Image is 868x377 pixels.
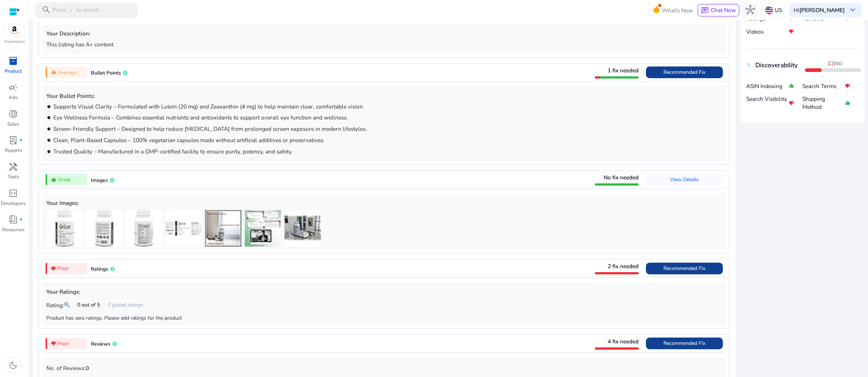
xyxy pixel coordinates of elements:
[51,266,57,271] mat-icon: thumb_down_alt
[46,40,722,49] p: This listing has A+ content
[646,174,723,186] button: View Details
[746,62,752,68] mat-icon: search
[165,210,202,247] img: 41bUXn1HjbL._AC_US40_.jpg
[4,24,26,36] img: amazon.svg
[1,200,26,207] p: Developers
[745,5,755,15] span: hub
[68,6,75,15] span: /
[46,115,51,120] mat-icon: brightness_1
[284,210,321,247] img: 41ot+AUvGGL._AC_US40_.jpg
[662,4,693,17] span: What's New
[608,262,639,270] span: 2 fix needed
[755,60,798,70] b: Discoverability
[794,7,845,13] p: Hi
[698,4,739,16] button: chatChat Now
[46,314,722,322] div: Product has zero ratings. Please add ratings for the product
[19,218,23,221] span: fiber_manual_record
[46,93,722,99] h5: Your Bullet Points:
[58,264,69,272] span: Poor
[2,226,24,234] p: Resources
[86,210,123,247] img: 419BVSCkQnL._AC_US40_.jpg
[8,162,18,172] span: handyman
[8,174,19,181] p: Tools
[46,210,83,247] img: 4177ud3iVrL._AC_US40_.jpg
[58,69,77,76] span: Average
[53,125,367,133] span: Screen-Friendly Support – Designed to help reduce [MEDICAL_DATA] from prolonged screen exposure i...
[663,340,705,347] span: Recommended Fix
[51,340,57,346] mat-icon: thumb_down_alt
[46,364,722,372] p: No. of Reviews:
[46,149,51,154] mat-icon: brightness_1
[746,95,788,111] p: Search Visibility
[53,103,364,110] span: Supports Visual Clarity – Formulated with Lutein (20 mg) and Zeaxanthin (4 mg) to help maintain c...
[19,139,23,142] span: fiber_manual_record
[5,68,22,75] p: Product
[51,177,57,183] mat-icon: thumb_up_alt
[765,6,773,14] img: us.svg
[58,340,69,347] span: Poor
[46,300,70,310] p: Rating:
[788,92,794,114] mat-icon: thumb_down_alt
[46,200,722,206] h5: Your Images:
[8,188,18,198] span: code_blocks
[58,176,70,183] span: Great
[802,82,845,90] p: Search Terms
[8,83,18,92] span: campaign
[8,109,18,119] span: donut_small
[51,69,57,75] mat-icon: thumb_up_alt
[107,301,143,309] span: 0 global ratings
[91,340,111,347] span: Reviews
[663,69,705,76] span: Recommended Fix
[86,364,89,372] b: 0
[53,114,348,121] span: Eye Wellness Formula – Combines essential nutrients and antioxidants to support overall eye funct...
[91,69,121,76] span: Bullet Points
[646,263,723,274] button: Recommended Fix
[608,338,639,345] span: 4 fix needed
[711,6,736,14] span: Chat Now
[828,60,834,67] b: 12
[46,138,51,143] mat-icon: brightness_1
[646,66,723,78] button: Recommended Fix
[701,7,709,15] span: chat
[42,5,51,15] span: search
[775,4,782,16] p: US
[746,28,788,36] p: Videos
[663,265,705,272] span: Recommended Fix
[670,176,699,183] span: View Details
[9,94,18,102] p: Ads
[46,126,51,132] mat-icon: brightness_1
[836,60,842,67] span: 40
[646,338,723,349] button: Recommended Fix
[8,56,18,66] span: inventory_2
[7,121,19,128] p: Sales
[802,95,845,111] p: Shipping Method
[53,136,325,144] span: Clean, Plant-Based Capsules – 100% vegetarian capsules made without artificial additives or prese...
[8,136,18,145] span: lab_profile
[4,39,25,45] p: Marketplace
[77,301,100,309] span: 0 out of 5
[8,215,18,224] span: book_4
[743,2,759,18] button: hub
[125,210,162,247] img: 41bXzdxydgL._AC_US40_.jpg
[245,210,281,247] img: 416WhGjfdGL._AC_US40_.jpg
[91,177,108,184] span: Images
[845,79,850,92] mat-icon: thumb_down_alt
[53,148,292,155] span: Trusted Quality – Manufactured in a GMP-certified facility to ensure purity, potency, and safety.
[91,266,108,273] span: Ratings
[746,82,788,90] p: ASIN Indexing
[46,30,722,37] h5: Your Description:
[845,92,850,114] mat-icon: thumb_up_alt
[828,60,842,67] span: /
[46,104,51,109] mat-icon: brightness_1
[608,66,639,74] span: 1 fix needed
[604,174,639,181] span: No fix needed
[5,147,22,155] p: Reports
[799,6,845,14] b: [PERSON_NAME]
[788,79,794,92] mat-icon: thumb_up_alt
[8,361,18,370] span: dark_mode
[788,25,794,38] mat-icon: thumb_down_alt
[848,5,857,15] span: keyboard_arrow_down
[205,210,241,247] img: 41irsL5MaSL._AC_US40_.jpg
[46,289,722,295] h5: Your Ratings:
[53,6,100,15] p: Press to search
